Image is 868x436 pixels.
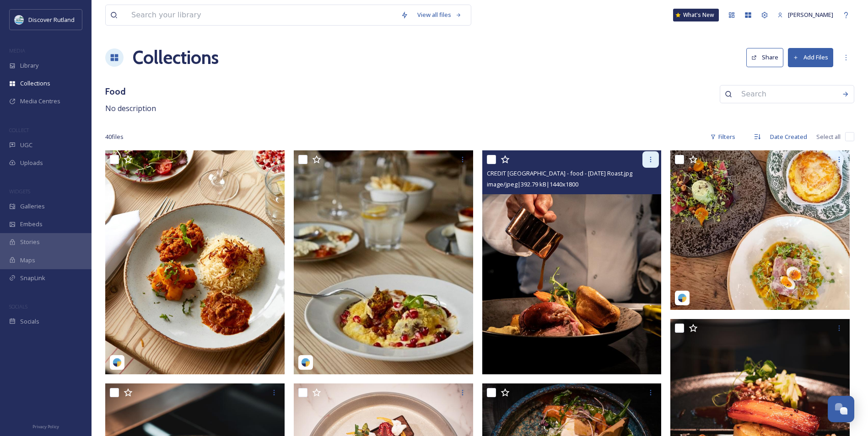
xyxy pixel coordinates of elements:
[816,133,841,141] span: Select all
[20,220,43,229] span: Embeds
[673,9,719,21] a: What's New
[133,44,219,71] a: Collections
[706,128,740,146] div: Filters
[32,420,59,431] a: Privacy Policy
[20,141,32,149] span: UGC
[32,424,59,430] span: Privacy Policy
[294,150,473,374] img: marquess_exeter-17954081912317964.jpg
[9,188,30,195] span: WIDGETS
[737,84,837,104] input: Search
[20,159,43,167] span: Uploads
[127,5,396,25] input: Search your library
[9,47,25,54] span: MEDIA
[773,6,838,24] a: [PERSON_NAME]
[20,79,50,88] span: Collections
[766,128,812,146] div: Date Created
[20,317,39,326] span: Socials
[15,15,24,24] img: DiscoverRutlandlog37F0B7.png
[105,103,156,113] span: No description
[788,48,833,67] button: Add Files
[20,256,35,265] span: Maps
[482,150,662,374] img: CREDIT Rutland Hall Hotel - food - Sunday Roast.jpg
[9,303,27,310] span: SOCIALS
[20,238,40,246] span: Stories
[301,358,310,367] img: snapsea-logo.png
[20,61,38,70] span: Library
[20,97,60,106] span: Media Centres
[487,180,578,188] span: image/jpeg | 392.79 kB | 1440 x 1800
[678,293,687,303] img: snapsea-logo.png
[20,202,45,211] span: Galleries
[113,358,122,367] img: snapsea-logo.png
[105,150,285,374] img: CREDIT marquess_exeter- food.jpg
[828,396,854,422] button: Open Chat
[105,85,156,98] h3: Food
[670,150,850,310] img: Hitchen's Barn - Food - CREDIT: jodineshungry (Instagram) (DR).jpg
[20,274,45,282] span: SnapLink
[9,127,29,133] span: COLLECT
[105,133,124,141] span: 40 file s
[746,48,783,67] button: Share
[788,11,833,19] span: [PERSON_NAME]
[413,6,466,24] a: View all files
[28,16,75,24] span: Discover Rutland
[487,169,632,177] span: CREDIT [GEOGRAPHIC_DATA] - food - [DATE] Roast.jpg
